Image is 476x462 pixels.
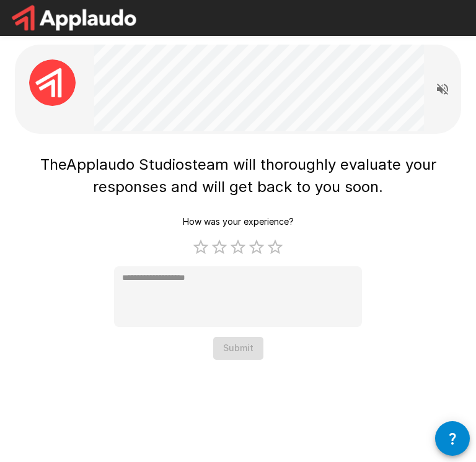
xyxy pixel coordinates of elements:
span: team will thoroughly evaluate your responses and will get back to you soon. [93,155,441,196]
p: How was your experience? [183,216,294,228]
button: Read questions aloud [430,77,455,102]
span: The [40,155,66,173]
img: applaudo_avatar.png [29,59,76,106]
span: Applaudo Studios [66,155,192,173]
